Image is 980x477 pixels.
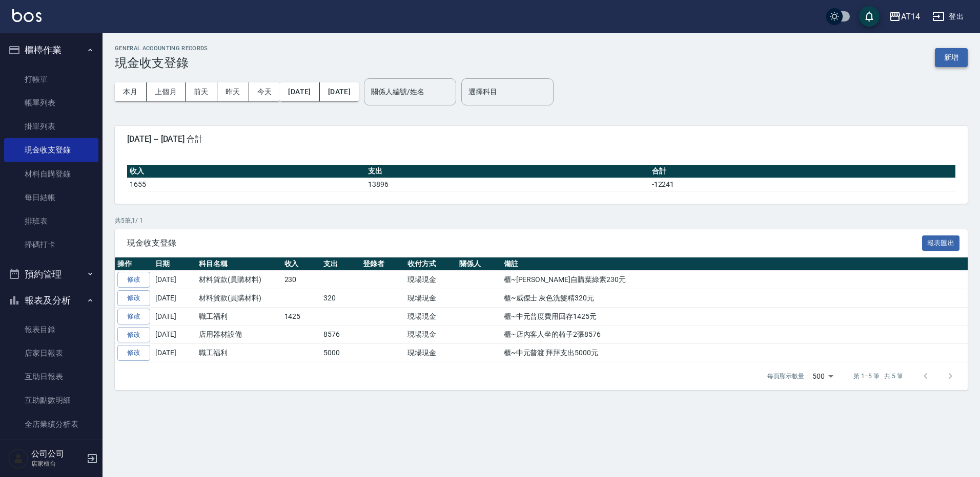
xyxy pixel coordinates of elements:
[282,257,321,271] th: 收入
[4,318,98,341] a: 報表目錄
[808,362,837,390] div: 500
[153,307,196,326] td: [DATE]
[117,272,150,288] a: 修改
[935,52,968,62] a: 新增
[4,341,98,365] a: 店家日報表
[147,82,186,101] button: 上個月
[320,82,359,101] button: [DATE]
[321,257,360,271] th: 支出
[4,138,98,162] a: 現金收支登錄
[249,82,280,101] button: 今天
[365,165,649,178] th: 支出
[767,372,804,381] p: 每頁顯示數量
[405,326,457,344] td: 現場現金
[922,237,960,247] a: 報表匯出
[153,344,196,362] td: [DATE]
[360,257,405,271] th: 登錄者
[4,209,98,233] a: 排班表
[4,37,98,63] button: 櫃檯作業
[127,165,365,178] th: 收入
[4,186,98,209] a: 每日結帳
[4,115,98,138] a: 掛單列表
[649,178,955,191] td: -12241
[31,459,84,468] p: 店家櫃台
[115,257,153,271] th: 操作
[31,449,84,459] h5: 公司公司
[4,68,98,91] a: 打帳單
[196,326,282,344] td: 店用器材設備
[282,307,321,326] td: 1425
[115,56,208,70] h3: 現金收支登錄
[186,82,217,101] button: 前天
[4,233,98,256] a: 掃碼打卡
[365,178,649,191] td: 13896
[127,134,955,144] span: [DATE] ~ [DATE] 合計
[115,216,968,225] p: 共 5 筆, 1 / 1
[901,10,920,23] div: AT14
[885,6,924,27] button: AT14
[4,287,98,314] button: 報表及分析
[321,344,360,362] td: 5000
[501,289,968,308] td: 櫃~威傑士 灰色洗髮精320元
[196,271,282,289] td: 材料貨款(員購材料)
[127,238,922,248] span: 現金收支登錄
[501,344,968,362] td: 櫃~中元普渡 拜拜支出5000元
[4,388,98,412] a: 互助點數明細
[405,289,457,308] td: 現場現金
[935,48,968,67] button: 新增
[321,326,360,344] td: 8576
[153,326,196,344] td: [DATE]
[649,165,955,178] th: 合計
[405,344,457,362] td: 現場現金
[4,413,98,436] a: 全店業績分析表
[4,436,98,460] a: 設計師日報表
[501,307,968,326] td: 櫃~中元普度費用回存1425元
[405,307,457,326] td: 現場現金
[4,261,98,288] button: 預約管理
[282,271,321,289] td: 230
[457,257,501,271] th: 關係人
[153,271,196,289] td: [DATE]
[127,178,365,191] td: 1655
[4,162,98,186] a: 材料自購登錄
[928,7,968,26] button: 登出
[196,289,282,308] td: 材料貨款(員購材料)
[501,257,968,271] th: 備註
[4,91,98,115] a: 帳單列表
[8,448,29,469] img: Person
[405,271,457,289] td: 現場現金
[321,289,360,308] td: 320
[117,290,150,306] a: 修改
[853,372,903,381] p: 第 1–5 筆 共 5 筆
[196,257,282,271] th: 科目名稱
[196,344,282,362] td: 職工福利
[153,289,196,308] td: [DATE]
[12,9,42,22] img: Logo
[153,257,196,271] th: 日期
[115,45,208,52] h2: GENERAL ACCOUNTING RECORDS
[859,6,880,27] button: save
[117,345,150,361] a: 修改
[115,82,147,101] button: 本月
[922,235,960,251] button: 報表匯出
[280,82,319,101] button: [DATE]
[117,327,150,343] a: 修改
[196,307,282,326] td: 職工福利
[4,365,98,388] a: 互助日報表
[405,257,457,271] th: 收付方式
[117,309,150,324] a: 修改
[501,271,968,289] td: 櫃~[PERSON_NAME]自購葉綠素230元
[217,82,249,101] button: 昨天
[501,326,968,344] td: 櫃~店內客人坐的椅子2張8576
